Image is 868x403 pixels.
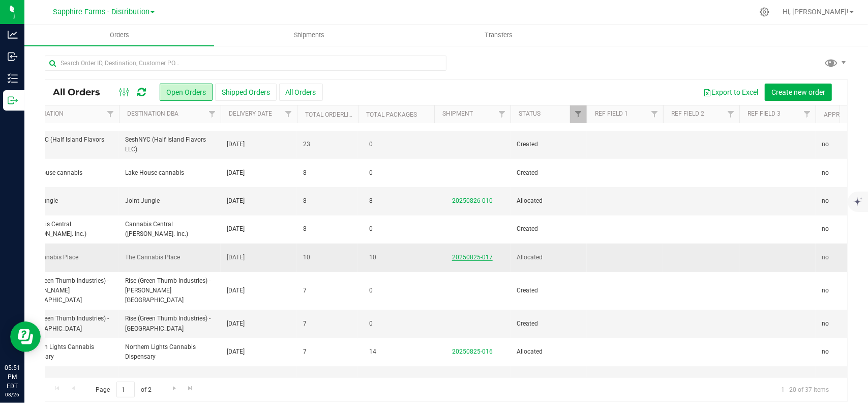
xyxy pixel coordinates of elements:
[303,140,310,149] span: 23
[822,347,829,357] span: no
[822,375,829,385] span: no
[364,316,378,331] span: 0
[125,342,215,362] span: Northern Lights Cannabis Dispensary
[23,253,113,262] span: The Cannabis Place
[517,253,581,262] span: Allocated
[96,31,143,40] span: Orders
[8,73,18,84] inline-svg: Inventory
[227,347,245,357] span: [DATE]
[8,30,18,40] inline-svg: Analytics
[822,140,829,149] span: no
[280,105,297,123] a: Filter
[125,168,215,178] span: Lake House cannabis
[452,254,493,261] a: 20250825-017
[227,196,245,206] span: [DATE]
[10,321,41,352] iframe: Resource center
[303,375,307,385] span: 7
[771,88,825,96] span: Create new order
[595,110,628,117] a: Ref Field 1
[125,314,215,333] span: Rise (Green Thumb Industries) - [GEOGRAPHIC_DATA]
[758,7,771,17] div: Manage settings
[214,24,404,46] a: Shipments
[303,347,307,357] span: 7
[517,224,581,234] span: Created
[824,111,858,118] a: Approved?
[799,105,816,123] a: Filter
[227,168,245,178] span: [DATE]
[517,375,581,385] span: Allocated
[23,135,113,154] span: SeshNYC (Half Island Flavors LLC)
[23,220,113,239] span: Cannabis Central ([PERSON_NAME]. Inc.)
[53,87,110,98] span: All Orders
[773,382,837,397] span: 1 - 20 of 37 items
[364,137,378,152] span: 0
[364,344,381,359] span: 14
[570,105,587,123] a: Filter
[452,348,493,355] a: 20250825-016
[519,110,541,117] a: Status
[227,319,245,329] span: [DATE]
[125,276,215,306] span: Rise (Green Thumb Industries) - [PERSON_NAME][GEOGRAPHIC_DATA]
[125,253,215,262] span: The Cannabis Place
[227,253,245,262] span: [DATE]
[227,140,245,149] span: [DATE]
[517,196,581,206] span: Allocated
[517,168,581,178] span: Created
[24,24,214,46] a: Orders
[167,382,182,395] a: Go to the next page
[452,197,493,204] a: 20250826-010
[23,342,113,362] span: Northern Lights Cannabis Dispensary
[8,95,18,105] inline-svg: Outbound
[364,250,381,265] span: 10
[765,84,832,101] button: Create new order
[183,382,198,395] a: Go to the last page
[364,283,378,298] span: 0
[125,375,215,385] span: Cat Rock (Leafology)
[125,135,215,154] span: SeshNYC (Half Island Flavors LLC)
[747,110,781,117] a: Ref Field 3
[23,168,113,178] span: Lake House cannabis
[23,196,113,206] span: Joint Jungle
[822,196,829,206] span: no
[279,84,323,101] button: All Orders
[404,24,594,46] a: Transfers
[8,51,18,62] inline-svg: Inbound
[364,194,378,208] span: 8
[822,319,829,329] span: no
[442,110,473,117] a: Shipment
[364,166,378,180] span: 0
[366,111,417,118] a: Total Packages
[364,222,378,236] span: 0
[783,8,849,16] span: Hi, [PERSON_NAME]!
[303,168,307,178] span: 8
[227,286,245,295] span: [DATE]
[160,84,213,101] button: Open Orders
[494,105,511,123] a: Filter
[5,363,20,391] p: 05:51 PM EDT
[280,31,338,40] span: Shipments
[102,105,119,123] a: Filter
[303,224,307,234] span: 8
[204,105,221,123] a: Filter
[45,56,446,71] input: Search Order ID, Destination, Customer PO...
[23,314,113,333] span: Rise (Green Thumb Industries) - [GEOGRAPHIC_DATA]
[723,105,739,123] a: Filter
[303,196,307,206] span: 8
[229,110,272,117] a: Delivery Date
[364,373,381,388] span: 11
[87,382,160,397] span: Page of 2
[671,110,704,117] a: Ref Field 2
[116,382,135,397] input: 1
[822,168,829,178] span: no
[215,84,277,101] button: Shipped Orders
[303,319,307,329] span: 7
[5,391,20,398] p: 08/26
[23,276,113,306] span: Rise (Green Thumb Industries) - [PERSON_NAME][GEOGRAPHIC_DATA]
[305,111,360,118] a: Total Orderlines
[822,253,829,262] span: no
[303,253,310,262] span: 10
[125,220,215,239] span: Cannabis Central ([PERSON_NAME]. Inc.)
[697,84,765,101] button: Export to Excel
[127,110,178,117] a: Destination DBA
[471,31,527,40] span: Transfers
